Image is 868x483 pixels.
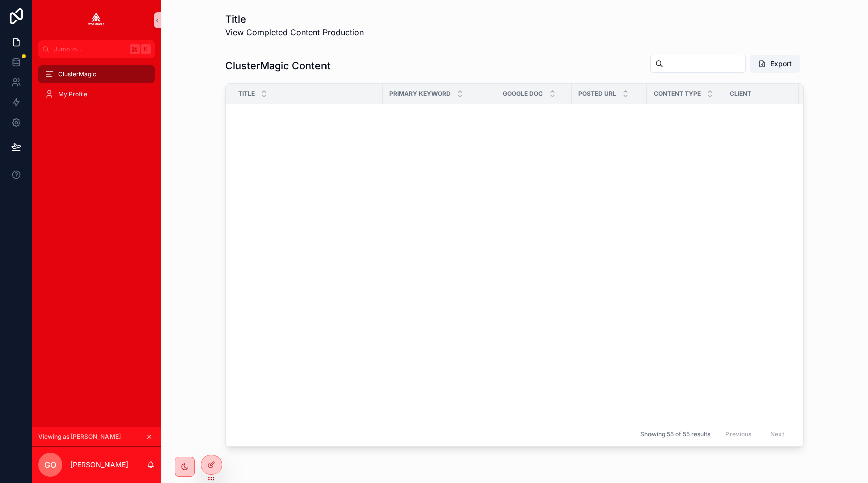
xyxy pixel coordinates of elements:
[578,90,616,98] span: Posted URL
[58,90,87,98] span: My Profile
[58,70,96,78] span: ClusterMagic
[38,40,155,58] button: Jump to...K
[38,433,121,441] span: Viewing as [PERSON_NAME]
[225,59,331,73] h1: ClusterMagic Content
[38,65,155,83] a: ClusterMagic
[225,12,364,26] h1: Title
[142,45,150,53] span: K
[44,459,56,471] span: GO
[750,55,800,73] button: Export
[238,90,255,98] span: Title
[70,460,128,470] p: [PERSON_NAME]
[225,26,364,38] span: View Completed Content Production
[54,45,126,53] span: Jump to...
[640,430,710,438] span: Showing 55 of 55 results
[32,58,161,116] div: scrollable content
[654,90,701,98] span: Content Type
[88,12,104,28] img: App logo
[503,90,543,98] span: Google Doc
[38,85,155,103] a: My Profile
[730,90,751,98] span: Client
[389,90,451,98] span: Primary Keyword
